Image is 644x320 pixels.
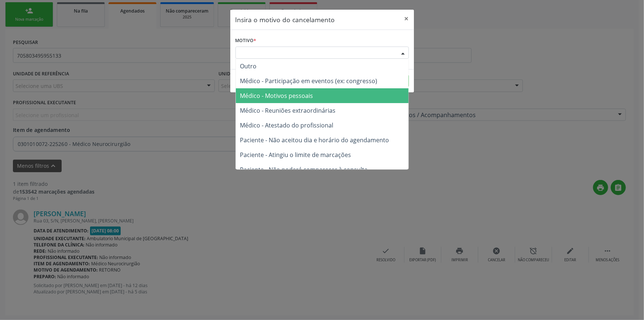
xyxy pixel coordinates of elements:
span: Paciente - Não poderá comparecer à consulta [240,166,368,174]
span: Médico - Participação em eventos (ex: congresso) [240,77,378,85]
label: Motivo [235,35,256,47]
h5: Insira o motivo do cancelamento [235,15,335,24]
span: Paciente - Não aceitou dia e horário do agendamento [240,136,389,144]
span: Médico - Motivos pessoais [240,92,313,100]
span: Médico - Reuniões extraordinárias [240,106,336,115]
button: Close [399,10,414,28]
span: Paciente - Atingiu o limite de marcações [240,151,351,159]
span: Médico - Atestado do profissional [240,121,334,129]
span: Outro [240,62,257,70]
